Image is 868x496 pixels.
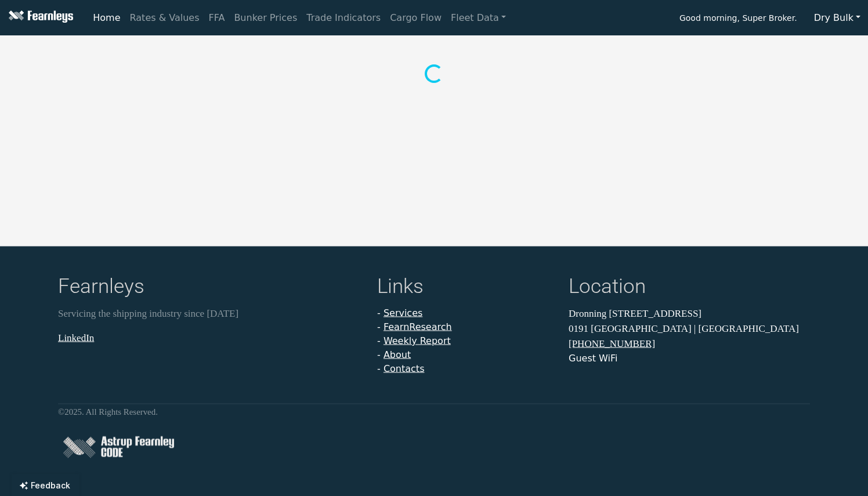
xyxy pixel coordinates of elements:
[302,6,385,30] a: Trade Indicators
[384,349,411,360] a: About
[569,306,810,321] p: Dronning [STREET_ADDRESS]
[377,362,555,376] li: -
[377,320,555,334] li: -
[377,334,555,348] li: -
[229,6,302,30] a: Bunker Prices
[806,7,868,29] button: Dry Bulk
[58,274,363,302] h4: Fearnleys
[569,338,655,349] a: [PHONE_NUMBER]
[384,307,422,318] a: Services
[6,10,73,25] img: Fearnleys Logo
[377,274,555,302] h4: Links
[569,274,810,302] h4: Location
[569,321,810,336] p: 0191 [GEOGRAPHIC_DATA] | [GEOGRAPHIC_DATA]
[377,348,555,362] li: -
[384,363,425,374] a: Contacts
[58,332,94,343] a: LinkedIn
[446,6,511,30] a: Fleet Data
[385,6,446,30] a: Cargo Flow
[58,306,363,321] p: Servicing the shipping industry since [DATE]
[679,9,797,29] span: Good morning, Super Broker.
[569,352,617,365] button: Guest WiFi
[377,306,555,320] li: -
[125,6,204,30] a: Rates & Values
[58,407,158,417] small: © 2025 . All Rights Reserved.
[204,6,230,30] a: FFA
[384,335,451,346] a: Weekly Report
[88,6,125,30] a: Home
[384,321,452,332] a: FearnResearch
